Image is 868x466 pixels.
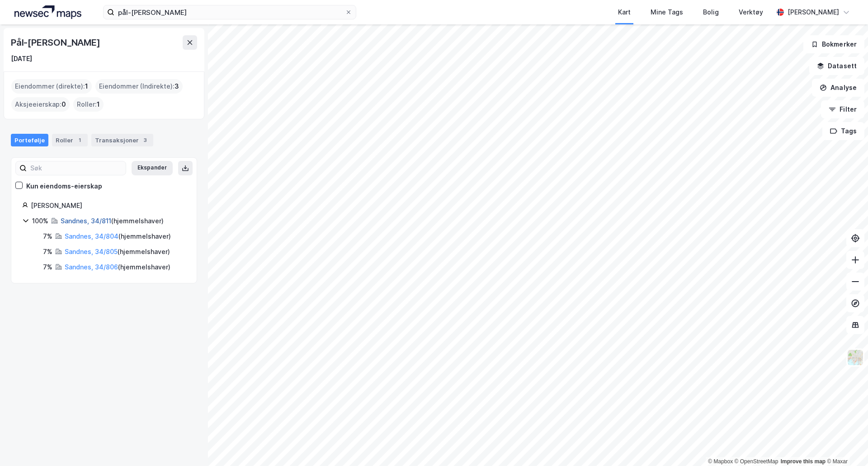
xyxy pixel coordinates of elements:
div: Kontrollprogram for chat [823,423,868,466]
span: 1 [85,81,88,92]
div: ( hjemmelshaver ) [65,231,171,242]
div: 3 [141,136,150,145]
button: Analyse [812,79,864,97]
button: Ekspander [132,161,173,175]
div: Kart [618,7,631,18]
a: OpenStreetMap [735,458,778,465]
div: ( hjemmelshaver ) [65,262,170,273]
div: 1 [75,136,84,145]
div: Transaksjoner [91,134,153,146]
div: 100% [32,216,48,226]
div: Roller : [73,97,104,112]
a: Sandnes, 34/806 [65,263,118,271]
button: Datasett [809,57,864,75]
button: Bokmerker [803,35,864,53]
div: Pål-[PERSON_NAME] [11,35,102,50]
span: 3 [175,81,179,92]
img: Z [847,349,864,366]
div: Roller [52,134,88,146]
div: 7% [43,231,52,242]
div: Mine Tags [651,7,683,18]
img: logo.a4113a55bc3d86da70a041830d287a7e.svg [14,5,81,19]
span: 0 [61,99,66,110]
span: 1 [97,99,100,110]
input: Søk på adresse, matrikkel, gårdeiere, leietakere eller personer [114,5,345,19]
div: [PERSON_NAME] [31,200,186,211]
div: Eiendommer (Indirekte) : [95,79,183,94]
div: Verktøy [739,7,763,18]
div: 7% [43,246,52,257]
button: Filter [821,100,864,118]
a: Mapbox [708,458,733,465]
div: Kun eiendoms-eierskap [26,181,102,192]
div: Bolig [703,7,719,18]
a: Improve this map [781,458,826,465]
div: ( hjemmelshaver ) [61,216,164,226]
div: 7% [43,262,52,273]
div: Aksjeeierskap : [11,97,70,112]
div: ( hjemmelshaver ) [65,246,170,257]
a: Sandnes, 34/805 [65,248,118,255]
div: [PERSON_NAME] [788,7,839,18]
div: Portefølje [11,134,48,146]
a: Sandnes, 34/804 [65,232,118,240]
iframe: Chat Widget [823,423,868,466]
div: [DATE] [11,53,32,64]
input: Søk [27,161,126,175]
a: Sandnes, 34/811 [61,217,111,225]
button: Tags [822,122,864,140]
div: Eiendommer (direkte) : [11,79,92,94]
